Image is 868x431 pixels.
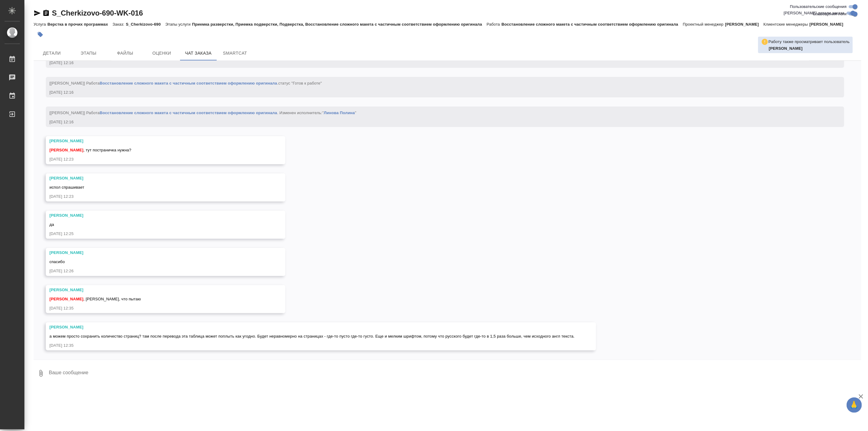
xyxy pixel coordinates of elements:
div: [DATE] 12:35 [49,305,264,311]
span: [[PERSON_NAME]] Работа . [49,81,322,85]
div: [PERSON_NAME] [49,324,575,330]
span: испол спрашивает [49,185,84,190]
p: Яковлев Сергей [769,45,850,52]
span: Файлы [110,49,140,57]
span: Оценки [147,49,176,57]
button: 🙏 [847,397,862,413]
span: статус "Готов к работе" [278,81,322,85]
span: , [PERSON_NAME], что пытаю [49,297,141,301]
button: Скопировать ссылку [42,9,50,17]
div: [PERSON_NAME] [49,250,264,256]
div: [PERSON_NAME] [49,287,264,293]
p: Клиентские менеджеры [764,22,810,27]
div: [DATE] 12:16 [49,119,823,125]
span: Пользовательские сообщения [790,4,847,10]
div: [DATE] 12:35 [49,342,575,349]
a: Линова Полина [324,110,355,115]
p: [PERSON_NAME] [809,22,848,27]
div: [PERSON_NAME] [49,175,264,181]
a: S_Cherkizovo-690-WK-016 [52,9,143,17]
span: [PERSON_NAME] [49,297,83,301]
p: [PERSON_NAME] [725,22,764,27]
button: Добавить тэг [34,28,47,41]
p: Заказ: [113,22,126,27]
p: S_Cherkizovo-690 [126,22,165,27]
span: Этапы [74,49,103,57]
a: Восстановление сложного макета с частичным соответствием оформлению оригинала [99,110,277,115]
div: [DATE] 12:23 [49,194,264,200]
span: " " [322,110,356,115]
button: Скопировать ссылку для ЯМессенджера [34,9,41,17]
p: Работа [487,22,502,27]
span: [PERSON_NAME] детали заказа [784,10,844,16]
span: , тут постраничка нужна? [49,148,131,152]
div: [DATE] 12:26 [49,268,264,274]
span: спасибо [49,259,65,264]
span: а можем просто сохранить количество страниц? там после перевода эта таблица может поплыть как уго... [49,334,575,339]
span: да [49,222,54,227]
p: Этапы услуги [165,22,192,27]
span: Оповещения-логи [813,11,847,17]
p: Услуга [34,22,47,27]
div: [DATE] 12:16 [49,89,823,96]
span: [[PERSON_NAME]] Работа . Изменен исполнитель: [49,110,356,115]
a: Восстановление сложного макета с частичным соответствием оформлению оригинала [99,81,277,85]
span: [PERSON_NAME] [49,148,83,152]
p: Проектный менеджер [683,22,725,27]
p: Работу также просматривает пользователь [769,39,850,45]
p: Приемка разверстки, Приемка подверстки, Подверстка, Восстановление сложного макета с частичным со... [192,22,486,27]
div: [DATE] 12:25 [49,231,264,237]
div: [DATE] 12:16 [49,60,823,66]
span: SmartCat [220,49,250,57]
span: 🙏 [849,399,859,411]
span: Чат заказа [184,49,213,57]
span: Детали [37,49,67,57]
p: Восстановление сложного макета с частичным соответствием оформлению оригинала [501,22,683,27]
p: Верстка в прочих программах [47,22,113,27]
div: [PERSON_NAME] [49,138,264,144]
div: [PERSON_NAME] [49,212,264,219]
div: [DATE] 12:23 [49,156,264,162]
